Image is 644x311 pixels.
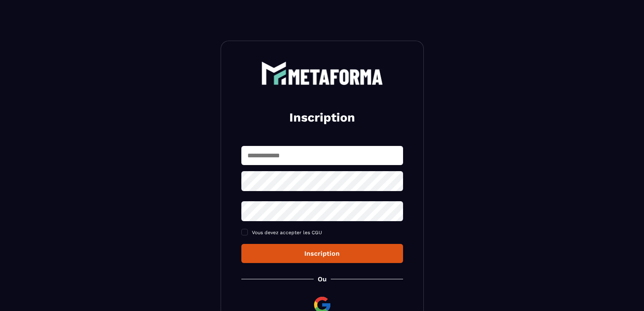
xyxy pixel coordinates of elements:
[318,275,327,283] p: Ou
[251,109,393,126] h2: Inscription
[261,61,383,85] img: logo
[241,244,403,263] button: Inscription
[241,61,403,85] a: logo
[252,230,322,235] span: Vous devez accepter les CGU
[248,250,397,257] div: Inscription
